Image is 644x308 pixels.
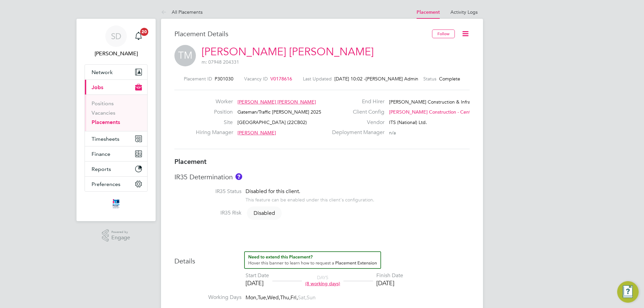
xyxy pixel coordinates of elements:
[111,229,130,235] span: Powered by
[85,131,147,146] button: Timesheets
[305,281,340,287] span: (8 working days)
[290,294,298,301] span: Fri,
[92,84,103,90] span: Jobs
[244,251,381,269] button: How to extend a Placement?
[92,100,114,107] a: Positions
[196,109,233,116] label: Position
[307,294,316,301] span: Sun
[328,98,384,105] label: End Hirer
[280,294,290,301] span: Thu,
[161,9,203,15] a: All Placements
[432,29,455,38] button: Follow
[196,129,233,136] label: Hiring Manager
[174,29,427,38] h3: Placement Details
[92,181,120,187] span: Preferences
[246,294,258,301] span: Mon,
[85,146,147,161] button: Finance
[302,274,343,287] div: DAYS
[102,229,130,242] a: Powered byEngage
[376,279,403,287] div: [DATE]
[328,119,384,126] label: Vendor
[247,206,282,220] span: Disabled
[237,130,276,136] span: [PERSON_NAME]
[366,76,413,82] span: [PERSON_NAME] Admin
[389,99,479,105] span: [PERSON_NAME] Construction & Infrast…
[389,109,476,115] span: [PERSON_NAME] Construction - Central
[267,294,280,301] span: Wed,
[174,158,207,166] b: Placement
[111,198,121,209] img: itsconstruction-logo-retina.png
[85,95,147,131] div: Jobs
[246,188,300,195] span: Disabled for this client.
[174,294,241,301] label: Working Days
[237,99,316,105] span: [PERSON_NAME] [PERSON_NAME]
[244,76,268,82] label: Vacancy ID
[237,119,307,125] span: [GEOGRAPHIC_DATA] (22CB02)
[85,177,147,191] button: Preferences
[270,76,292,82] span: V0178616
[174,45,196,66] span: TM
[303,76,332,82] label: Last Updated
[92,136,119,142] span: Timesheets
[389,119,427,125] span: ITS (National) Ltd.
[202,59,239,65] span: m: 07948 204331
[439,76,460,82] span: Complete
[85,50,148,58] span: Stuart Douglas
[76,19,156,221] nav: Main navigation
[174,209,241,217] label: IR35 Risk
[132,25,145,47] a: 20
[246,272,269,279] div: Start Date
[417,9,440,15] a: Placement
[85,162,147,176] button: Reports
[85,25,148,58] a: SD[PERSON_NAME]
[174,251,470,265] h3: Details
[85,65,147,79] button: Network
[298,294,307,301] span: Sat,
[85,198,148,209] a: Go to home page
[389,130,396,136] span: n/a
[235,173,242,180] button: About IR35
[334,76,366,82] span: [DATE] 10:02 -
[92,69,113,75] span: Network
[196,119,233,126] label: Site
[92,119,120,125] a: Placements
[92,110,115,116] a: Vacancies
[184,76,212,82] label: Placement ID
[258,294,267,301] span: Tue,
[111,32,121,41] span: SD
[376,272,403,279] div: Finish Date
[174,173,470,181] h3: IR35 Determination
[246,195,374,203] div: This feature can be enabled under this client's configuration.
[140,28,148,36] span: 20
[92,151,110,157] span: Finance
[246,279,269,287] div: [DATE]
[328,109,384,116] label: Client Config
[111,235,130,241] span: Engage
[237,109,321,115] span: Gateman/Traffic [PERSON_NAME] 2025
[450,9,478,15] a: Activity Logs
[215,76,233,82] span: P301030
[85,80,147,95] button: Jobs
[196,98,233,105] label: Worker
[423,76,436,82] label: Status
[328,129,384,136] label: Deployment Manager
[174,188,241,195] label: IR35 Status
[617,281,639,303] button: Engage Resource Center
[202,45,374,58] a: [PERSON_NAME] [PERSON_NAME]
[92,166,111,172] span: Reports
